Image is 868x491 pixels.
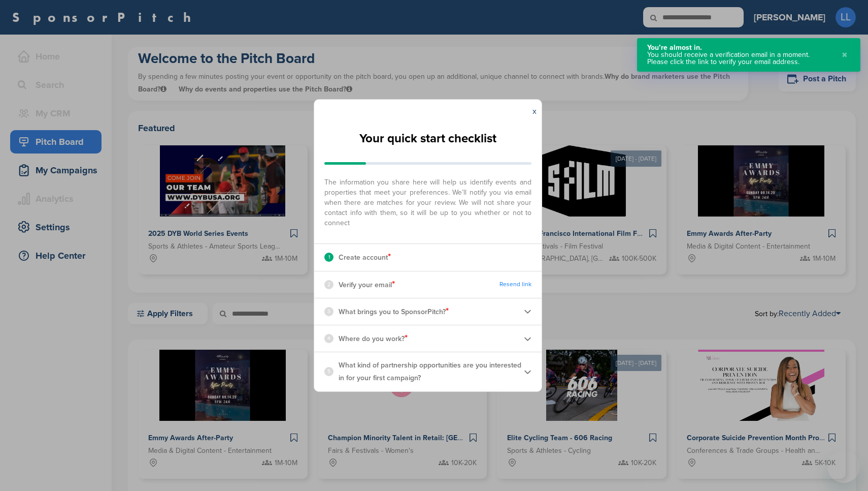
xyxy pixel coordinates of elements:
div: 2 [324,280,333,289]
a: x [532,106,537,116]
p: What kind of partnership opportunities are you interested in for your first campaign? [339,359,524,384]
p: Create account [339,251,391,264]
div: You should receive a verification email in a moment. Please click the link to verify your email a... [647,51,831,66]
span: The information you share here will help us identify events and properties that meet your prefere... [324,172,531,228]
iframe: Button to launch messaging window [827,450,860,483]
img: Checklist arrow 2 [524,368,531,376]
div: You’re almost in. [647,44,831,51]
p: What brings you to SponsorPitch? [339,305,449,318]
img: Checklist arrow 2 [524,308,531,315]
a: Resend link [499,281,531,288]
p: Where do you work? [339,332,408,345]
div: 4 [324,334,333,343]
div: 3 [324,307,333,316]
div: 5 [324,367,333,376]
div: 1 [324,253,333,262]
h2: Your quick start checklist [359,128,496,150]
p: Verify your email [339,278,395,291]
button: Close [839,44,850,66]
img: Checklist arrow 2 [524,335,531,343]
